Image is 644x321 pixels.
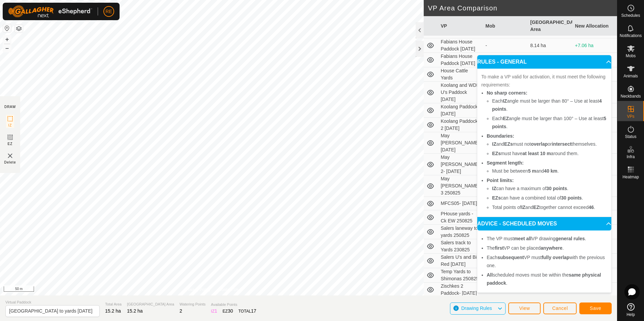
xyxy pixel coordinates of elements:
[477,217,611,230] p-accordion-header: ADVICE - SCHEDULED MOVES
[487,271,607,287] li: scheduled moves must be within the .
[504,141,513,147] b: EZs
[438,103,483,118] td: Koolang Paddock [DATE]
[483,16,527,36] th: Mob
[492,203,607,211] li: Total points of and together cannot exceed .
[492,151,501,156] b: EZs
[622,175,639,179] span: Heatmap
[579,302,612,314] button: Save
[492,167,607,175] li: Must be between and .
[215,308,217,314] span: 1
[127,301,174,307] span: [GEOGRAPHIC_DATA] Area
[492,141,496,147] b: IZ
[8,123,12,128] span: IZ
[477,69,611,217] p-accordion-content: RULES - GENERAL
[522,151,551,156] b: at least 10 m
[627,114,634,118] span: VPs
[105,301,122,307] span: Total Area
[211,308,217,315] div: IZ
[626,313,635,317] span: Help
[588,205,594,210] b: 46
[438,225,483,239] td: Salers laneway to yards 250825
[552,306,568,311] span: Cancel
[485,42,525,49] div: -
[620,34,642,38] span: Notifications
[521,205,525,210] b: IZ
[438,175,483,197] td: May [PERSON_NAME] 3 250825
[492,140,607,148] li: and must not or themselves.
[544,168,557,174] b: 40 km
[492,97,607,113] li: Each angle must be larger than 80° – Use at least .
[438,38,483,53] td: Fabians House Paddock [DATE]
[542,255,569,260] b: fully overlap
[527,16,572,36] th: [GEOGRAPHIC_DATA] Area
[180,308,182,314] span: 2
[211,302,256,308] span: Available Points
[4,160,16,165] span: Delete
[620,94,641,98] span: Neckbands
[572,38,617,53] td: +7.06 ha
[438,132,483,154] td: May [PERSON_NAME] [DATE]
[438,82,483,103] td: Koolang and WDL U's Paddock [DATE]
[487,272,493,278] b: All
[527,53,572,67] td: 4.14 ha
[5,299,100,305] span: Virtual Paddock
[487,244,607,252] li: The VP can be placed .
[531,141,548,147] b: overlap
[438,210,483,225] td: PHouse yards - Ck EW 250825
[487,160,524,166] b: Segment length:
[487,178,514,183] b: Point limits:
[461,306,492,311] span: Drawing Rules
[487,133,514,139] b: Boundaries:
[503,98,507,104] b: IZ
[626,54,636,58] span: Mobs
[533,205,539,210] b: EZ
[590,306,601,311] span: Save
[438,16,483,36] th: VP
[481,74,606,87] span: To make a VP valid for activation, it must meet the following requirements:
[487,235,607,243] li: The VP must VP drawing .
[228,308,233,314] span: 30
[428,4,617,12] h2: VP Area Comparison
[477,221,557,226] span: ADVICE - SCHEDULED MOVES
[477,55,611,69] p-accordion-header: RULES - GENERAL
[487,253,607,270] li: Each VP must with the previous one.
[438,154,483,175] td: May [PERSON_NAME] 2- [DATE]
[487,90,527,96] b: No sharp corners:
[477,230,611,292] p-accordion-content: ADVICE - SCHEDULED MOVES
[514,236,532,241] b: meet all
[251,308,256,314] span: 17
[626,155,635,159] span: Infra
[572,16,617,36] th: New Allocation
[219,287,238,293] a: Contact Us
[180,301,205,307] span: Watering Points
[561,195,582,201] b: 30 points
[497,255,524,260] b: subsequent
[572,53,617,67] td: +11.06 ha
[15,25,23,33] button: Map Layers
[105,8,112,15] span: RE
[541,245,562,251] b: anywhere
[238,308,256,315] div: TOTAL
[492,194,607,202] li: can have a combined total of .
[438,283,483,297] td: Zischkes 2 Paddock- [DATE]
[438,67,483,82] td: House Cattle Yards
[508,302,541,314] button: View
[546,186,567,191] b: 30 points
[223,308,233,315] div: EZ
[552,141,571,147] b: intersect
[3,44,11,52] button: –
[623,74,638,78] span: Animals
[438,254,483,268] td: Salers U's and Big Red [DATE]
[492,149,607,157] li: must have around them.
[6,152,14,160] img: VP
[495,245,504,251] b: first
[621,13,640,17] span: Schedules
[492,186,496,191] b: IZ
[105,308,121,314] span: 15.2 ha
[3,35,11,43] button: +
[127,308,143,314] span: 15.2 ha
[492,114,607,131] li: Each angle must be larger than 100° – Use at least .
[555,236,585,241] b: general rules
[492,98,602,112] b: 4 points
[438,53,483,67] td: Fabians House Paddock [DATE]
